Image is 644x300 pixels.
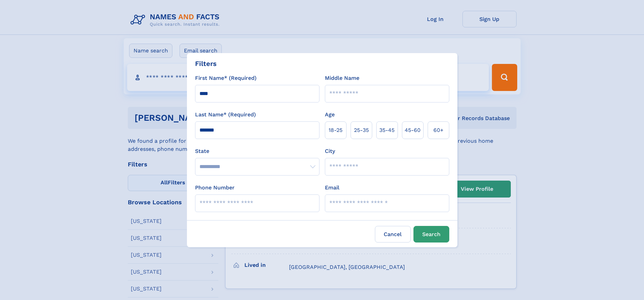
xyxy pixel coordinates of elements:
[325,111,335,119] label: Age
[433,126,444,134] span: 60+
[329,126,342,134] span: 18‑25
[325,74,359,82] label: Middle Name
[195,147,319,155] label: State
[413,226,449,243] button: Search
[195,184,235,192] label: Phone Number
[325,184,339,192] label: Email
[195,59,217,69] div: Filters
[195,111,256,119] label: Last Name* (Required)
[195,74,257,82] label: First Name* (Required)
[375,226,411,243] label: Cancel
[405,126,421,134] span: 45‑60
[379,126,395,134] span: 35‑45
[354,126,369,134] span: 25‑35
[325,147,335,155] label: City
